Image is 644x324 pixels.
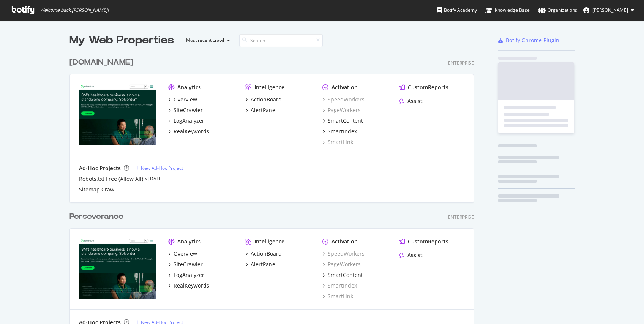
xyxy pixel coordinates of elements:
div: Activation [331,238,358,245]
a: SmartContent [322,271,363,279]
a: Botify Chrome Plugin [498,36,559,44]
a: CustomReports [399,238,448,245]
div: RealKeywords [174,282,209,289]
div: SmartContent [328,117,363,125]
a: Robots.txt Free (Allow All) [79,175,143,183]
div: SmartContent [328,271,363,279]
div: Botify Academy [437,6,477,14]
a: ActionBoard [245,250,282,258]
a: New Ad-Hoc Project [135,165,183,171]
a: Sitemap Crawl [79,186,116,193]
a: CustomReports [399,84,448,91]
div: AlertPanel [251,106,277,114]
div: Activation [331,84,358,91]
div: Intelligence [254,84,284,91]
a: [DOMAIN_NAME] [69,57,136,68]
div: Overview [174,250,197,258]
a: LogAnalyzer [168,271,204,279]
input: Search [239,34,323,47]
div: Analytics [177,84,201,91]
div: Most recent crawl [186,38,224,43]
div: SmartIndex [328,128,357,135]
a: SiteCrawler [168,261,203,268]
a: AlertPanel [245,106,277,114]
div: SiteCrawler [174,106,203,114]
div: SiteCrawler [174,261,203,268]
div: [DOMAIN_NAME] [69,57,133,68]
div: Enterprise [448,214,474,220]
a: PageWorkers [322,261,361,268]
div: Botify Chrome Plugin [506,36,559,44]
a: SmartContent [322,117,363,125]
span: Welcome back, [PERSON_NAME] ! [40,7,109,13]
a: SpeedWorkers [322,250,365,258]
img: solventum.com [79,84,156,145]
a: RealKeywords [168,128,209,135]
div: Knowledge Base [485,6,530,14]
div: Assist [407,97,423,105]
a: ActionBoard [245,96,282,103]
span: Travis Yano [592,7,628,13]
div: Analytics [177,238,201,245]
div: My Web Properties [69,33,174,48]
div: RealKeywords [174,128,209,135]
a: SpeedWorkers [322,96,365,103]
a: Assist [399,251,423,259]
a: [DATE] [148,175,163,182]
div: CustomReports [408,238,448,245]
a: SmartLink [322,292,353,300]
a: Overview [168,250,197,258]
a: SmartIndex [322,128,357,135]
button: Most recent crawl [180,34,233,46]
img: solventum-perserverance.com [79,238,156,299]
a: SmartLink [322,138,353,146]
a: RealKeywords [168,282,209,289]
div: Ad-Hoc Projects [79,164,121,172]
a: PageWorkers [322,106,361,114]
div: Assist [407,251,423,259]
div: Intelligence [254,238,284,245]
div: ActionBoard [251,96,282,103]
div: ActionBoard [251,250,282,258]
div: Organizations [538,6,577,14]
div: AlertPanel [251,261,277,268]
a: SiteCrawler [168,106,203,114]
a: Assist [399,97,423,105]
a: Perseverance [69,211,126,222]
div: Enterprise [448,60,474,66]
a: LogAnalyzer [168,117,204,125]
a: SmartIndex [322,282,357,289]
button: [PERSON_NAME] [577,4,640,16]
a: Overview [168,96,197,103]
div: CustomReports [408,84,448,91]
div: Perseverance [69,211,123,222]
a: AlertPanel [245,261,277,268]
div: LogAnalyzer [174,117,204,125]
div: LogAnalyzer [174,271,204,279]
div: New Ad-Hoc Project [141,165,183,171]
div: Overview [174,96,197,103]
